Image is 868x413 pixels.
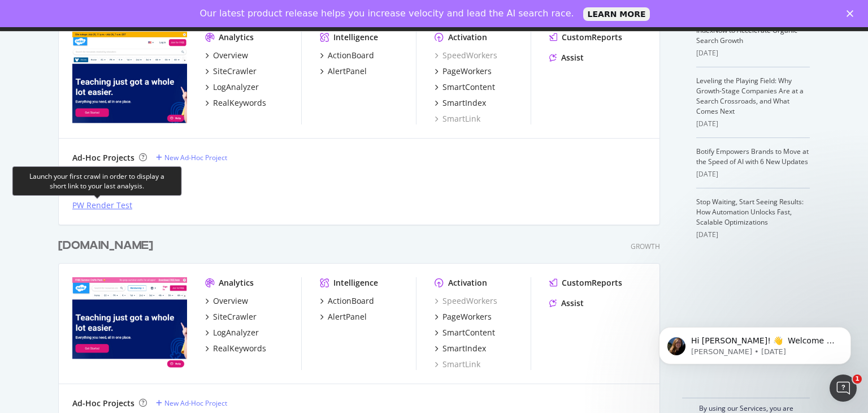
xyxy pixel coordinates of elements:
a: RealKeywords [205,97,266,109]
a: Assist [549,52,584,63]
div: CustomReports [562,32,622,43]
a: LogAnalyzer [205,81,259,93]
a: SmartContent [435,81,495,93]
div: [DATE] [696,169,810,179]
a: New Ad-Hoc Project [156,398,227,408]
a: New Ad-Hoc Project [156,153,227,162]
div: Overview [213,50,248,61]
a: SmartIndex [435,343,486,354]
div: Close [847,10,858,17]
div: Our latest product release helps you increase velocity and lead the AI search race. [200,8,574,19]
a: LEARN MORE [583,7,650,21]
div: Overview [213,295,248,307]
iframe: Intercom notifications message [642,303,868,382]
div: Ad-Hoc Projects [72,398,134,409]
div: SiteCrawler [213,311,257,322]
iframe: Intercom live chat [830,375,857,402]
a: SpeedWorkers [435,295,497,307]
div: ActionBoard [328,295,374,307]
a: SmartLink [435,359,480,370]
div: New Ad-Hoc Project [164,153,227,162]
div: Launch your first crawl in order to display a short link to your last analysis. [22,171,172,191]
a: Overview [205,50,248,61]
div: CustomReports [562,277,622,289]
div: Ad-Hoc Projects [72,152,134,164]
div: SmartContent [442,327,495,338]
div: Growth [631,242,660,251]
div: Intelligence [333,32,378,43]
img: www.twinkl.com.au [72,277,187,369]
a: SiteCrawler [205,66,257,77]
a: SmartLink [435,113,480,124]
a: Botify Empowers Brands to Move at the Speed of AI with 6 New Updates [696,147,809,166]
div: Intelligence [333,277,378,289]
div: Assist [561,298,584,309]
a: SiteCrawler [205,311,257,322]
div: Activation [448,32,487,43]
a: PageWorkers [435,311,492,322]
a: Assist [549,298,584,309]
a: LogAnalyzer [205,327,259,338]
span: 1 [853,375,862,384]
a: AlertPanel [320,311,367,322]
a: SmartContent [435,327,495,338]
div: LogAnalyzer [213,81,259,93]
div: Activation [448,277,487,289]
div: LogAnalyzer [213,327,259,338]
a: CustomReports [549,32,622,43]
a: Stop Waiting, Start Seeing Results: How Automation Unlocks Fast, Scalable Optimizations [696,197,804,227]
a: Overview [205,295,248,307]
div: SiteCrawler [213,66,257,77]
a: CustomReports [549,277,622,289]
img: twinkl.com [72,32,187,123]
a: SmartIndex [435,97,486,109]
a: Why Mid-Sized Brands Should Use IndexNow to Accelerate Organic Search Growth [696,15,804,45]
div: [DOMAIN_NAME] [58,238,153,254]
a: PW Render Test [72,200,132,211]
div: New Ad-Hoc Project [164,398,227,408]
div: AlertPanel [328,311,367,322]
div: Analytics [219,277,254,289]
div: PageWorkers [442,311,492,322]
div: AlertPanel [328,66,367,77]
div: SmartIndex [442,97,486,109]
a: ActionBoard [320,295,374,307]
div: PageWorkers [442,66,492,77]
div: SmartContent [442,81,495,93]
div: [DATE] [696,48,810,58]
a: AlertPanel [320,66,367,77]
a: PageWorkers [435,66,492,77]
div: RealKeywords [213,343,266,354]
div: SmartIndex [442,343,486,354]
a: RealKeywords [205,343,266,354]
div: [DATE] [696,230,810,240]
div: ActionBoard [328,50,374,61]
a: Leveling the Playing Field: Why Growth-Stage Companies Are at a Search Crossroads, and What Comes... [696,76,804,116]
div: RealKeywords [213,97,266,109]
div: Assist [561,52,584,63]
a: [DOMAIN_NAME] [58,238,158,254]
a: SpeedWorkers [435,50,497,61]
a: ActionBoard [320,50,374,61]
div: Analytics [219,32,254,43]
div: [DATE] [696,119,810,129]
